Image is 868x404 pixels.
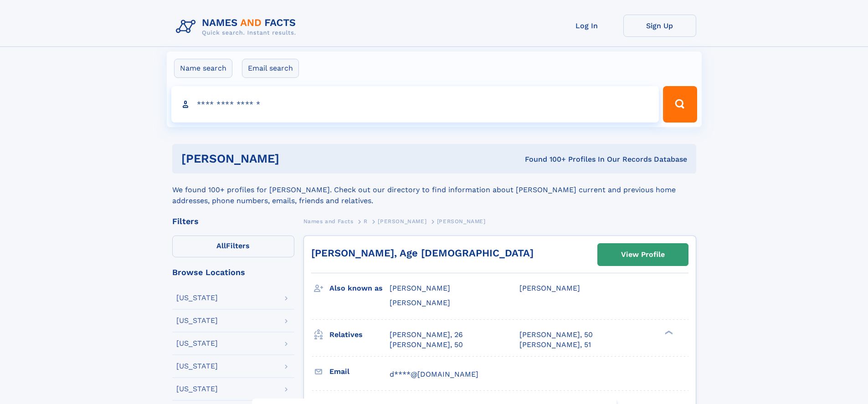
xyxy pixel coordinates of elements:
[519,340,591,350] a: [PERSON_NAME], 51
[378,218,426,225] span: [PERSON_NAME]
[172,15,303,39] img: Logo Names and Facts
[176,363,218,370] div: [US_STATE]
[172,174,696,206] div: We found 100+ profiles for [PERSON_NAME]. Check out our directory to find information about [PERS...
[519,330,593,340] a: [PERSON_NAME], 50
[621,244,665,265] div: View Profile
[598,244,688,266] a: View Profile
[550,15,623,37] a: Log In
[402,154,687,164] div: Found 100+ Profiles In Our Records Database
[174,59,232,78] label: Name search
[176,294,218,302] div: [US_STATE]
[390,340,463,350] a: [PERSON_NAME], 50
[176,317,218,324] div: [US_STATE]
[390,298,450,307] span: [PERSON_NAME]
[390,284,450,292] span: [PERSON_NAME]
[329,364,390,379] h3: Email
[303,215,354,227] a: Names and Facts
[663,86,697,123] button: Search Button
[181,153,402,164] h1: [PERSON_NAME]
[311,247,534,259] a: [PERSON_NAME], Age [DEMOGRAPHIC_DATA]
[519,284,580,292] span: [PERSON_NAME]
[329,327,390,343] h3: Relatives
[172,235,294,257] label: Filters
[171,86,659,123] input: search input
[242,59,299,78] label: Email search
[176,385,218,393] div: [US_STATE]
[663,329,673,335] div: ❯
[437,218,486,225] span: [PERSON_NAME]
[364,218,368,225] span: R
[364,215,368,227] a: R
[172,217,294,225] div: Filters
[378,215,426,227] a: [PERSON_NAME]
[390,330,463,340] a: [PERSON_NAME], 26
[172,268,294,276] div: Browse Locations
[176,340,218,347] div: [US_STATE]
[329,281,390,296] h3: Also known as
[623,15,696,37] a: Sign Up
[216,241,226,250] span: All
